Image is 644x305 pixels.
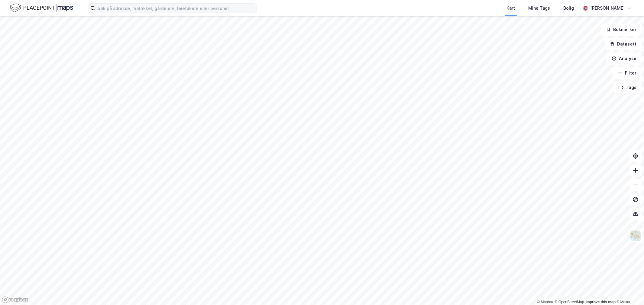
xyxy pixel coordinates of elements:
div: Mine Tags [528,5,550,12]
div: Kart [506,5,515,12]
iframe: Chat Widget [614,276,644,305]
img: logo.f888ab2527a4732fd821a326f86c7f29.svg [10,3,73,13]
div: Bolig [563,5,574,12]
input: Søk på adresse, matrikkel, gårdeiere, leietakere eller personer [95,4,257,13]
div: [PERSON_NAME] [590,5,625,12]
div: Kontrollprogram for chat [614,276,644,305]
